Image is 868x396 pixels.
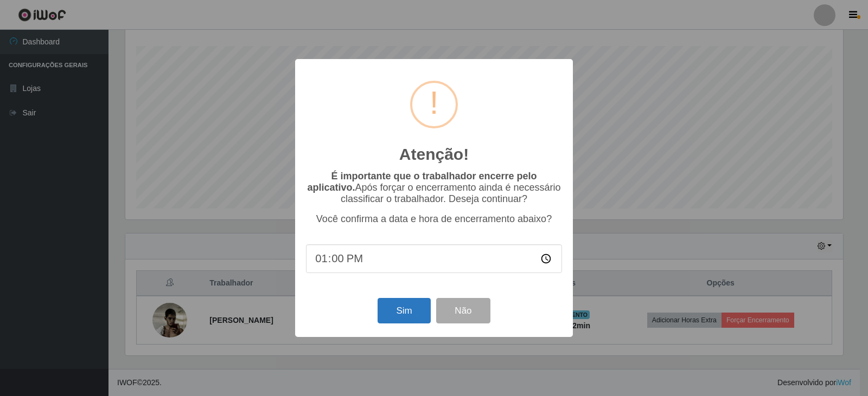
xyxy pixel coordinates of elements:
button: Sim [378,298,430,323]
p: Após forçar o encerramento ainda é necessário classificar o trabalhador. Deseja continuar? [306,171,562,205]
h2: Atenção! [399,145,469,164]
p: Você confirma a data e hora de encerramento abaixo? [306,213,562,225]
b: É importante que o trabalhador encerre pelo aplicativo. [307,171,537,193]
button: Não [436,298,490,323]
